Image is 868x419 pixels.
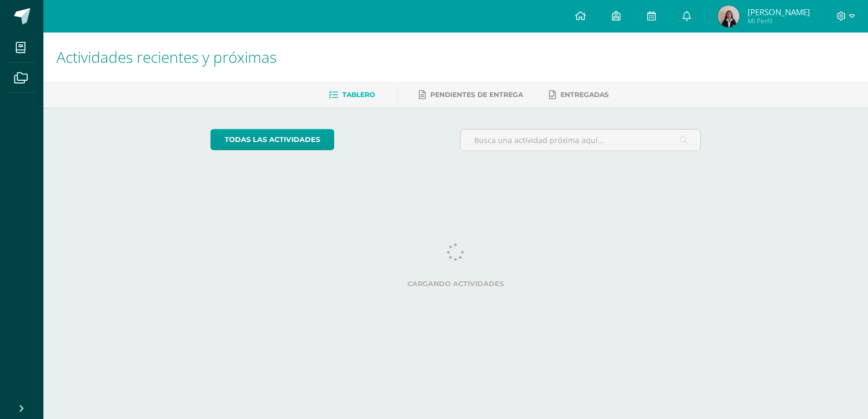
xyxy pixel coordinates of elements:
span: Pendientes de entrega [430,91,523,99]
input: Busca una actividad próxima aquí... [461,130,701,151]
span: Entregadas [560,91,609,99]
a: Tablero [329,86,375,104]
span: [PERSON_NAME] [748,7,810,17]
a: Pendientes de entrega [419,86,523,104]
a: Entregadas [549,86,609,104]
span: Actividades recientes y próximas [56,47,277,67]
a: todas las Actividades [210,129,334,150]
span: Mi Perfil [748,16,810,25]
img: 61c2ca80ff8fe82e84eac5e3271e7d3d.png [718,5,739,27]
label: Cargando actividades [210,280,701,288]
span: Tablero [342,91,375,99]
